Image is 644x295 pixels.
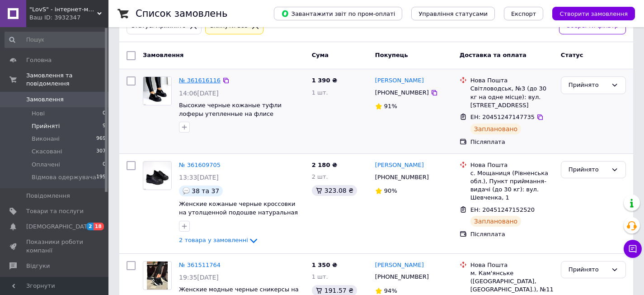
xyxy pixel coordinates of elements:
span: Cума [312,52,329,58]
span: 38 та 37 [192,187,219,195]
span: Відмова одержувача [32,173,96,181]
span: 91% [384,103,397,109]
div: Нова Пошта [470,261,554,269]
img: :speech_balloon: [183,187,190,195]
img: Фото товару [143,162,171,190]
a: № 361609705 [179,162,221,168]
div: Заплановано [470,124,522,134]
span: Експорт [511,10,536,17]
span: Замовлення [143,52,183,58]
div: Прийнято [569,81,607,90]
span: Доставка та оплата [460,52,526,58]
div: 323.08 ₴ [312,185,357,196]
span: Покупець [375,52,408,58]
span: 1 350 ₴ [312,262,337,268]
div: Прийнято [569,265,607,275]
a: Женские кожаные черные кроссовки на утолщенной подошве натуральная кожа 37 [179,200,298,224]
span: Відгуки [26,262,50,270]
button: Створити замовлення [552,7,635,20]
span: 307 [96,147,106,156]
span: 2 шт. [312,173,328,180]
span: 14:06[DATE] [179,90,219,97]
button: Чат з покупцем [624,240,642,258]
span: Нові [32,109,45,118]
div: Світловодськ, №3 (до 30 кг на одне місце): вул. [STREET_ADDRESS] [470,85,554,109]
a: Фото товару [143,161,172,190]
a: Фото товару [143,76,172,105]
span: Завантажити звіт по пром-оплаті [281,10,395,18]
a: [PERSON_NAME] [375,261,424,270]
span: 195 [96,173,106,181]
span: Виконані [32,135,60,143]
button: Експорт [504,7,544,20]
span: 90% [384,187,397,194]
a: № 361511764 [179,262,221,268]
span: 0 [103,161,106,169]
span: 1 шт. [312,89,328,96]
a: № 361616116 [179,77,221,84]
div: с. Мощаниця (Рівненська обл.), Пункт приймання-видачі (до 30 кг): вул. Шевченка, 1 [470,169,554,202]
span: 0 [103,109,106,118]
img: Фото товару [143,77,171,105]
span: 19:35[DATE] [179,274,219,281]
span: 13:33[DATE] [179,174,219,181]
span: Товари та послуги [26,207,84,215]
a: Фото товару [143,261,172,290]
a: 2 товара у замовленні [179,237,259,243]
span: 94% [384,287,397,294]
span: 18 [94,223,104,230]
div: Прийнято [569,165,607,175]
a: [PERSON_NAME] [375,161,424,170]
span: ЕН: 20451247152520 [470,206,535,213]
span: 969 [96,135,106,143]
span: Замовлення та повідомлення [26,71,108,88]
div: Нова Пошта [470,161,554,169]
span: 9 [103,122,106,130]
span: Замовлення [26,95,64,104]
span: Оплачені [32,161,60,169]
div: [PHONE_NUMBER] [373,171,431,183]
img: Фото товару [147,262,168,290]
div: Післяплата [470,230,554,238]
span: ЕН: 20451247147735 [470,114,535,120]
span: Повідомлення [26,192,70,200]
div: Післяплата [470,138,554,146]
span: 1 шт. [312,273,328,280]
a: [PERSON_NAME] [375,76,424,85]
a: Створити замовлення [543,10,635,17]
span: 2 [86,223,94,230]
div: [PHONE_NUMBER] [373,271,431,283]
span: [DEMOGRAPHIC_DATA] [26,223,93,231]
h1: Список замовлень [136,8,227,19]
input: Пошук [5,32,107,48]
span: Створити замовлення [559,10,628,17]
span: Головна [26,56,52,64]
a: Высокие черные кожаные туфли лоферы утепленные на флисе натуральная кожа демисезон [179,102,282,125]
span: Прийняті [32,122,60,130]
span: 2 товара у замовленні [179,237,248,243]
button: Управління статусами [411,7,495,20]
div: Нова Пошта [470,76,554,85]
span: Управління статусами [418,10,488,17]
span: Показники роботи компанії [26,238,84,254]
button: Завантажити звіт по пром-оплаті [274,7,402,20]
span: "LovS" - інтернет-магазин жіночого взуття [29,5,97,14]
span: 2 180 ₴ [312,162,337,168]
span: Скасовані [32,147,62,156]
div: Заплановано [470,216,522,227]
div: [PHONE_NUMBER] [373,87,431,99]
div: Ваш ID: 3932347 [29,14,108,22]
span: Статус [561,52,583,58]
span: 1 390 ₴ [312,77,337,84]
